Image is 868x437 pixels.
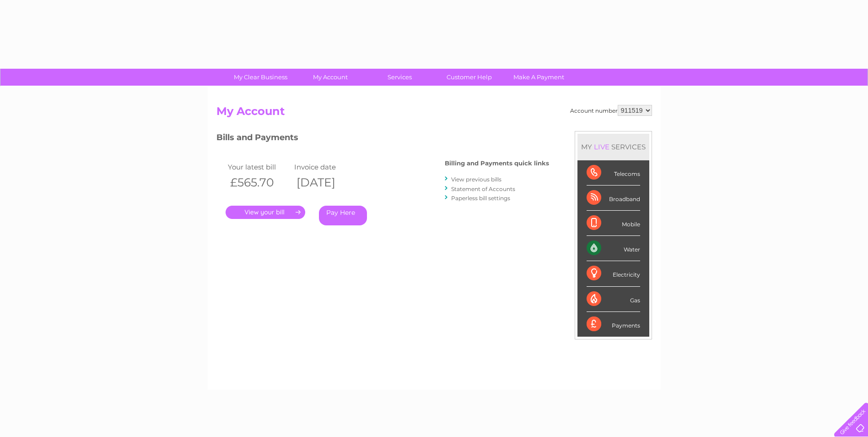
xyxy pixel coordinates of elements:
[587,186,640,211] div: Broadband
[587,261,640,286] div: Electricity
[587,236,640,261] div: Water
[216,105,652,122] h2: My Account
[577,134,649,160] div: MY SERVICES
[592,142,611,151] div: LIVE
[587,211,640,236] div: Mobile
[570,105,652,116] div: Account number
[319,206,367,225] a: Pay Here
[451,186,515,192] a: Statement of Accounts
[587,287,640,312] div: Gas
[226,173,292,192] th: £565.70
[216,131,549,147] h3: Bills and Payments
[362,69,437,86] a: Services
[451,195,510,202] a: Paperless bill settings
[587,160,640,186] div: Telecoms
[501,69,577,86] a: Make A Payment
[292,69,368,86] a: My Account
[451,176,501,183] a: View previous bills
[292,161,358,173] td: Invoice date
[431,69,507,86] a: Customer Help
[292,173,358,192] th: [DATE]
[587,312,640,337] div: Payments
[223,69,298,86] a: My Clear Business
[445,160,549,167] h4: Billing and Payments quick links
[226,206,305,219] a: .
[226,161,292,173] td: Your latest bill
